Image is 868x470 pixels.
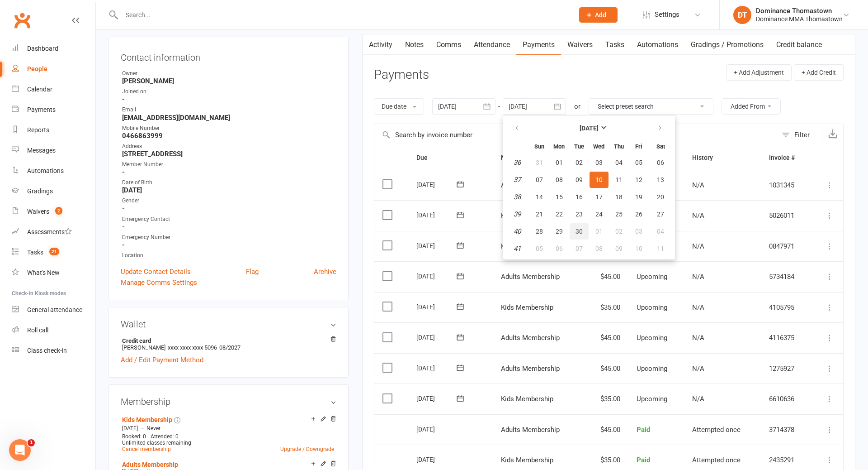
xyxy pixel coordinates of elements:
[684,146,761,169] th: History
[657,193,664,201] span: 20
[570,189,589,205] button: 16
[27,347,67,354] div: Class check-in
[570,154,589,171] button: 02
[609,223,628,240] button: 02
[580,125,599,132] strong: [DATE]
[374,124,777,146] input: Search by invoice number
[416,361,458,375] div: [DATE]
[416,330,458,344] div: [DATE]
[590,189,609,205] button: 17
[501,303,553,312] span: Kids Membership
[122,433,146,440] span: Booked: 0
[416,177,458,192] div: [DATE]
[27,147,56,154] div: Messages
[12,320,95,341] a: Roll call
[609,189,628,205] button: 18
[722,98,781,115] button: Added From
[615,228,623,235] span: 02
[530,172,549,188] button: 07
[430,34,467,55] a: Comms
[530,240,549,257] button: 05
[657,245,664,252] span: 11
[629,154,648,171] button: 05
[12,38,95,59] a: Dashboard
[514,158,521,167] em: 36
[219,344,241,351] span: 08/2027
[122,440,191,446] span: Unlimited classes remaining
[122,87,336,96] div: Joined on:
[122,186,336,194] strong: [DATE]
[637,334,667,342] span: Upcoming
[556,159,563,166] span: 01
[635,143,642,150] small: Friday
[761,414,811,445] td: 3714378
[399,34,430,55] a: Notes
[595,228,603,235] span: 01
[27,326,48,334] div: Roll call
[49,248,59,255] span: 21
[595,11,606,19] span: Add
[314,266,336,277] a: Archive
[122,132,336,140] strong: 0466863999
[416,422,458,436] div: [DATE]
[122,150,336,158] strong: [STREET_ADDRESS]
[556,211,563,218] span: 22
[576,211,583,218] span: 23
[590,172,609,188] button: 10
[530,189,549,205] button: 14
[27,208,49,215] div: Waivers
[27,167,64,174] div: Automations
[12,201,95,222] a: Waivers 2
[582,353,628,384] td: $45.00
[726,64,792,81] button: + Add Adjustment
[27,106,56,113] div: Payments
[657,159,664,166] span: 06
[374,68,429,82] h3: Payments
[416,239,458,253] div: [DATE]
[12,100,95,120] a: Payments
[501,395,553,403] span: Kids Membership
[576,245,583,252] span: 07
[609,154,628,171] button: 04
[146,425,160,432] span: Never
[692,395,704,403] span: N/A
[408,146,493,169] th: Due
[635,176,642,183] span: 12
[635,193,642,201] span: 19
[27,126,49,134] div: Reports
[501,273,560,281] span: Adults Membership
[637,364,667,373] span: Upcoming
[501,181,560,189] span: Adults Membership
[122,425,138,432] span: [DATE]
[637,303,667,312] span: Upcoming
[570,223,589,240] button: 30
[514,193,521,201] em: 38
[27,187,53,195] div: Gradings
[536,193,543,201] span: 14
[756,15,843,23] div: Dominance MMA Thomastown
[27,269,60,276] div: What's New
[609,240,628,257] button: 09
[121,266,191,277] a: Update Contact Details
[501,426,560,434] span: Adults Membership
[122,160,336,169] div: Member Number
[516,34,561,55] a: Payments
[28,439,35,446] span: 1
[12,300,95,320] a: General attendance kiosk mode
[635,211,642,218] span: 26
[122,337,332,344] strong: Credit card
[122,69,336,78] div: Owner
[501,242,553,250] span: Kids Membership
[556,245,563,252] span: 06
[122,168,336,176] strong: -
[692,456,741,464] span: Attempted once
[501,364,560,373] span: Adults Membership
[11,9,33,32] a: Clubworx
[761,170,811,201] td: 1031345
[550,172,569,188] button: 08
[122,215,336,224] div: Emergency Contact
[615,193,623,201] span: 18
[534,143,544,150] small: Sunday
[122,416,172,423] a: Kids Membership
[561,34,599,55] a: Waivers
